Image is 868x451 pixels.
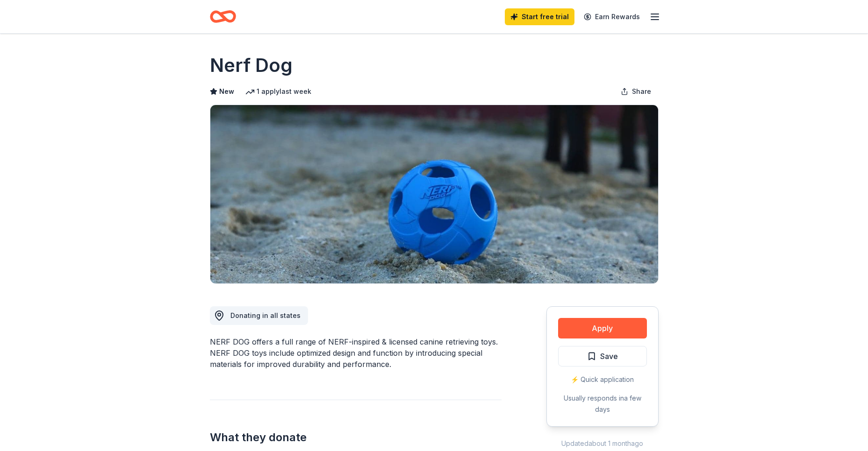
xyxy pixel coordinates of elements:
button: Apply [558,318,647,338]
span: Save [600,350,618,362]
div: Updated about 1 month ago [546,438,659,449]
div: ⚡️ Quick application [558,374,647,385]
span: Donating in all states [230,311,301,319]
div: NERF DOG offers a full range of NERF-inspired & licensed canine retrieving toys. NERF DOG toys in... [210,336,502,370]
div: Usually responds in a few days [558,393,647,415]
a: Start free trial [505,8,574,25]
h2: What they donate [210,430,502,445]
button: Save [558,346,647,366]
h1: Nerf Dog [210,52,293,78]
div: 1 apply last week [245,86,311,97]
img: Image for Nerf Dog [210,105,658,283]
button: Share [613,82,659,101]
a: Home [210,6,236,28]
a: Earn Rewards [578,8,646,25]
span: New [219,86,234,97]
span: Share [632,86,651,97]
